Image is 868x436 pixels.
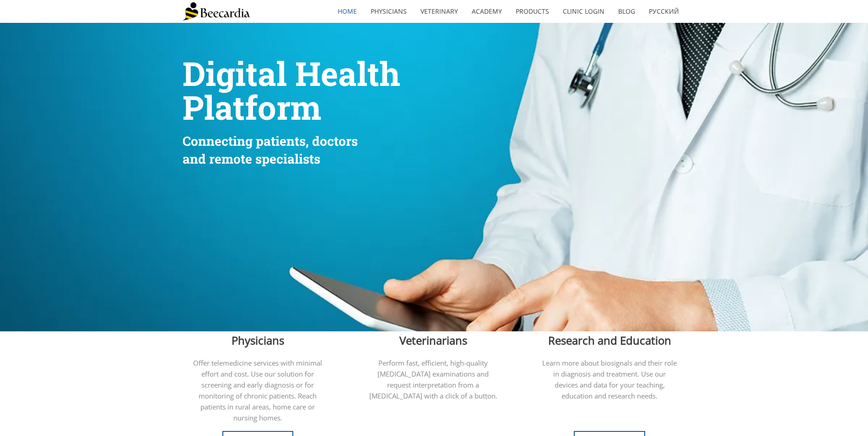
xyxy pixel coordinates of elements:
a: Veterinary [414,1,465,22]
a: Русский [642,1,686,22]
span: Digital Health [183,52,400,95]
a: Products [509,1,556,22]
img: Beecardia [183,2,250,21]
span: Platform [183,85,321,129]
a: Blog [611,1,642,22]
span: Perform fast, efficient, high-quality [MEDICAL_DATA] examinations and request interpretation from... [369,358,497,400]
a: Academy [465,1,509,22]
span: and remote specialists [183,150,320,167]
a: Clinic Login [556,1,611,22]
span: Offer telemedicine services with minimal effort and cost. Use our solution for screening and earl... [193,358,322,422]
span: Learn more about biosignals and their role in diagnosis and treatment. Use our devices and data f... [542,358,677,400]
span: Connecting patients, doctors [183,133,358,149]
span: Veterinarians [399,333,467,348]
span: Physicians [232,333,284,348]
a: Physicians [364,1,414,22]
a: home [331,1,364,22]
span: Research and Education [548,333,671,348]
